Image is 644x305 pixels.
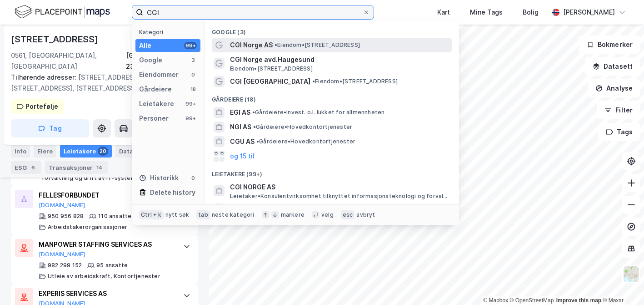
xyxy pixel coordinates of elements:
[230,151,255,162] button: og 15 til
[252,109,384,116] span: Gårdeiere • Invest. o.l. lukket for allmennheten
[230,54,448,65] span: CGI Norge avd.Haugesund
[11,73,78,81] span: Tilhørende adresser:
[48,273,160,280] div: Utleie av arbeidskraft, Kontortjenester
[184,115,197,122] div: 99+
[184,42,197,49] div: 99+
[253,123,256,130] span: •
[39,251,85,258] button: [DOMAIN_NAME]
[579,36,640,54] button: Bokmerker
[598,123,640,141] button: Tags
[60,145,112,158] div: Leietakere
[585,57,640,76] button: Datasett
[48,262,82,269] div: 982 299 152
[253,123,352,131] span: Gårdeiere • Hovedkontortjenester
[48,224,127,231] div: Arbeidstakerorganisasjoner
[184,100,197,107] div: 99+
[48,213,84,220] div: 950 956 828
[139,113,169,124] div: Personer
[252,109,255,116] span: •
[230,65,313,72] span: Eiendom • [STREET_ADDRESS]
[11,50,126,72] div: 0561, [GEOGRAPHIC_DATA], [GEOGRAPHIC_DATA]
[230,40,273,51] span: CGI Norge AS
[275,41,360,49] span: Eiendom • [STREET_ADDRESS]
[126,50,198,72] div: [GEOGRAPHIC_DATA], 230/181
[139,173,179,183] div: Historikk
[281,211,305,219] div: markere
[190,174,197,182] div: 0
[597,101,640,119] button: Filter
[11,119,89,137] button: Tag
[150,187,195,198] div: Delete history
[256,138,259,145] span: •
[510,297,554,304] a: OpenStreetMap
[437,7,450,18] div: Kart
[95,163,104,172] div: 14
[341,210,355,219] div: esc
[230,182,448,193] span: CGI NORGE AS
[11,32,100,46] div: [STREET_ADDRESS]
[230,76,310,87] span: CGI [GEOGRAPHIC_DATA]
[312,78,315,85] span: •
[29,163,38,172] div: 6
[45,161,108,174] div: Transaksjoner
[11,161,41,174] div: ESG
[139,210,164,219] div: Ctrl + k
[165,211,190,219] div: nytt søk
[356,211,375,219] div: avbryt
[483,297,508,304] a: Mapbox
[205,163,459,180] div: Leietakere (99+)
[139,40,151,51] div: Alle
[39,202,85,209] button: [DOMAIN_NAME]
[96,262,128,269] div: 95 ansatte
[321,211,334,219] div: velg
[205,21,459,38] div: Google (3)
[205,89,459,105] div: Gårdeiere (18)
[599,261,644,305] iframe: Chat Widget
[11,145,30,158] div: Info
[523,7,539,18] div: Bolig
[230,122,251,132] span: NGI AS
[312,78,398,85] span: Eiendom • [STREET_ADDRESS]
[115,145,160,158] div: Datasett
[190,71,197,78] div: 0
[143,5,363,19] input: Søk på adresse, matrikkel, gårdeiere, leietakere eller personer
[275,41,277,48] span: •
[139,29,200,36] div: Kategori
[190,56,197,64] div: 3
[190,86,197,93] div: 18
[196,210,210,219] div: tab
[139,98,174,109] div: Leietakere
[212,211,255,219] div: neste kategori
[39,288,174,299] div: EXPERIS SERVICES AS
[588,79,640,97] button: Analyse
[39,190,174,201] div: FELLESFORBUNDET
[599,261,644,305] div: Kontrollprogram for chat
[98,147,108,156] div: 20
[98,213,131,220] div: 110 ansatte
[139,84,172,95] div: Gårdeiere
[11,72,191,94] div: [STREET_ADDRESS], [STREET_ADDRESS], [STREET_ADDRESS]
[563,7,615,18] div: [PERSON_NAME]
[470,7,503,18] div: Mine Tags
[39,239,174,250] div: MANPOWER STAFFING SERVICES AS
[34,145,56,158] div: Eiere
[256,138,355,145] span: Gårdeiere • Hovedkontortjenester
[230,107,250,118] span: EGI AS
[139,69,179,80] div: Eiendommer
[230,203,276,214] span: CGI GROUP AS
[230,136,255,147] span: CGU AS
[15,4,110,20] img: logo.f888ab2527a4732fd821a326f86c7f29.svg
[139,55,162,66] div: Google
[556,297,601,304] a: Improve this map
[25,101,58,112] div: Portefølje
[230,193,450,200] span: Leietaker • Konsulentvirksomhet tilknyttet informasjonsteknologi og forvaltning og drift av IT-sy...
